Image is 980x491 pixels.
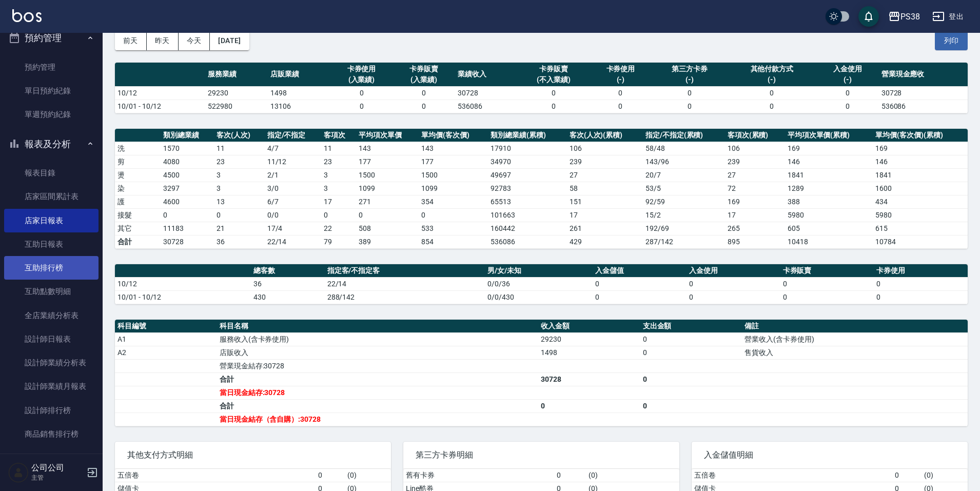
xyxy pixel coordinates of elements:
[520,64,587,74] div: 卡券販賣
[874,264,968,278] th: 卡券使用
[356,168,419,182] td: 1500
[115,208,161,222] td: 接髮
[488,195,566,208] td: 65513
[214,195,265,208] td: 13
[393,86,455,100] td: 0
[161,235,214,248] td: 30728
[321,129,356,142] th: 客項次
[4,351,99,375] a: 設計師業績分析表
[161,182,214,195] td: 3297
[321,235,356,248] td: 79
[419,129,488,142] th: 單均價(客次價)
[873,222,968,235] td: 615
[115,332,217,346] td: A1
[115,168,161,182] td: 燙
[884,6,924,27] button: PS38
[268,100,330,113] td: 13106
[742,346,968,359] td: 售貨收入
[687,264,780,278] th: 入金使用
[419,155,488,168] td: 177
[4,103,99,126] a: 單週預約紀錄
[785,195,873,208] td: 388
[115,264,968,304] table: a dense table
[161,195,214,208] td: 4600
[217,346,538,359] td: 店販收入
[873,155,968,168] td: 146
[268,86,330,100] td: 1498
[115,100,205,113] td: 10/01 - 10/12
[217,399,538,413] td: 合計
[538,320,640,333] th: 收入金額
[265,129,322,142] th: 指定/不指定
[538,332,640,346] td: 29230
[395,74,453,85] div: (入業績)
[780,264,874,278] th: 卡券販賣
[643,182,725,195] td: 53 / 5
[12,9,42,22] img: Logo
[590,100,652,113] td: 0
[873,142,968,155] td: 169
[640,320,742,333] th: 支出金額
[567,155,643,168] td: 239
[485,277,593,290] td: 0/0/36
[115,155,161,168] td: 剪
[455,100,518,113] td: 536086
[922,469,968,482] td: ( 0 )
[333,74,390,85] div: (入業績)
[785,235,873,248] td: 10418
[419,208,488,222] td: 0
[217,372,538,386] td: 合計
[115,86,205,100] td: 10/12
[115,277,251,290] td: 10/12
[356,195,419,208] td: 271
[935,31,968,50] button: 列印
[161,208,214,222] td: 0
[325,264,485,278] th: 指定客/不指定客
[4,375,99,398] a: 設計師業績月報表
[538,346,640,359] td: 1498
[321,155,356,168] td: 23
[879,100,968,113] td: 536086
[416,450,667,460] span: 第三方卡券明細
[643,129,725,142] th: 指定/不指定(累積)
[419,235,488,248] td: 854
[217,386,538,399] td: 當日現金結存:30728
[115,235,161,248] td: 合計
[873,195,968,208] td: 434
[265,155,322,168] td: 11 / 12
[518,86,590,100] td: 0
[567,182,643,195] td: 58
[488,142,566,155] td: 17910
[205,86,268,100] td: 29230
[643,168,725,182] td: 20 / 7
[127,450,379,460] span: 其他支付方式明細
[321,195,356,208] td: 17
[879,86,968,100] td: 30728
[214,182,265,195] td: 3
[321,208,356,222] td: 0
[321,182,356,195] td: 3
[592,64,650,74] div: 卡券使用
[214,222,265,235] td: 21
[742,320,968,333] th: 備註
[725,129,785,142] th: 客項次(累積)
[725,168,785,182] td: 27
[356,129,419,142] th: 平均項次單價
[785,222,873,235] td: 605
[520,74,587,85] div: (不入業績)
[330,86,393,100] td: 0
[643,155,725,168] td: 143 / 96
[819,64,876,74] div: 入金使用
[728,86,816,100] td: 0
[725,182,785,195] td: 72
[873,168,968,182] td: 1841
[115,63,968,113] table: a dense table
[210,31,249,50] button: [DATE]
[592,74,650,85] div: (-)
[742,332,968,346] td: 營業收入(含卡券使用)
[356,142,419,155] td: 143
[725,195,785,208] td: 169
[725,155,785,168] td: 239
[4,161,99,185] a: 報表目錄
[115,195,161,208] td: 護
